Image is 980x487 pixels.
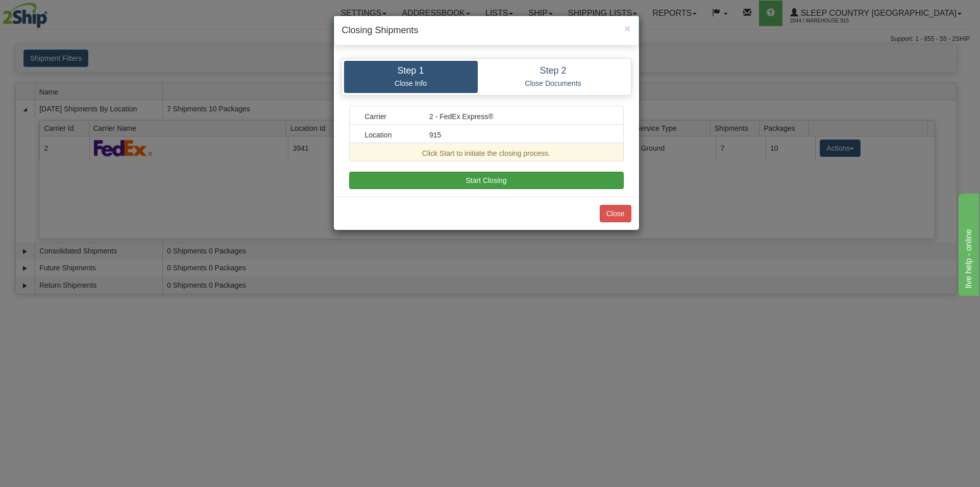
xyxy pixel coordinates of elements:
[485,79,621,88] p: Close Documents
[422,130,616,140] div: 915
[357,148,616,158] div: Click Start to initiate the closing process.
[344,61,478,93] a: Step 1 Close Info
[478,61,629,93] a: Step 2 Close Documents
[624,23,630,34] button: Close
[349,172,624,189] button: Start Closing
[957,191,979,295] iframe: chat widget
[8,6,94,18] div: live help - online
[357,130,422,140] div: Location
[352,79,470,88] p: Close Info
[485,66,621,76] h4: Step 2
[357,111,422,122] div: Carrier
[600,205,631,222] button: Close
[352,66,470,76] h4: Step 1
[422,111,616,122] div: 2 - FedEx Express®
[624,22,630,34] span: ×
[342,24,631,37] h4: Closing Shipments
